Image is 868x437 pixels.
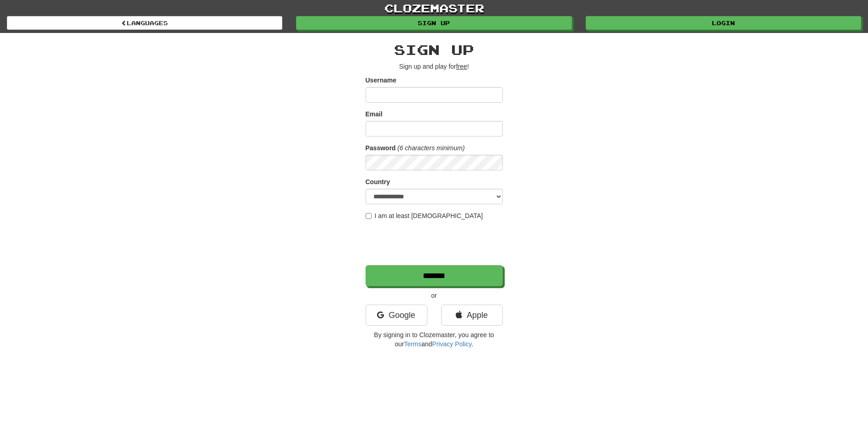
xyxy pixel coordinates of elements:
p: By signing in to Clozemaster, you agree to our and . [366,330,503,349]
p: or [366,291,503,300]
label: Username [366,76,397,85]
a: Terms [404,340,421,348]
a: Apple [441,305,503,326]
a: Login [586,16,861,30]
p: Sign up and play for ! [366,62,503,71]
em: (6 characters minimum) [398,144,465,152]
label: Country [366,177,390,186]
label: I am at least [DEMOGRAPHIC_DATA] [366,211,483,220]
label: Password [366,143,396,153]
input: I am at least [DEMOGRAPHIC_DATA] [366,213,372,219]
iframe: reCAPTCHA [366,225,505,261]
label: Email [366,109,383,119]
a: Sign up [296,16,571,30]
a: Privacy Policy [432,340,471,348]
h2: Sign up [366,42,503,57]
a: Languages [7,16,282,30]
u: free [456,63,467,70]
a: Google [366,305,427,326]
